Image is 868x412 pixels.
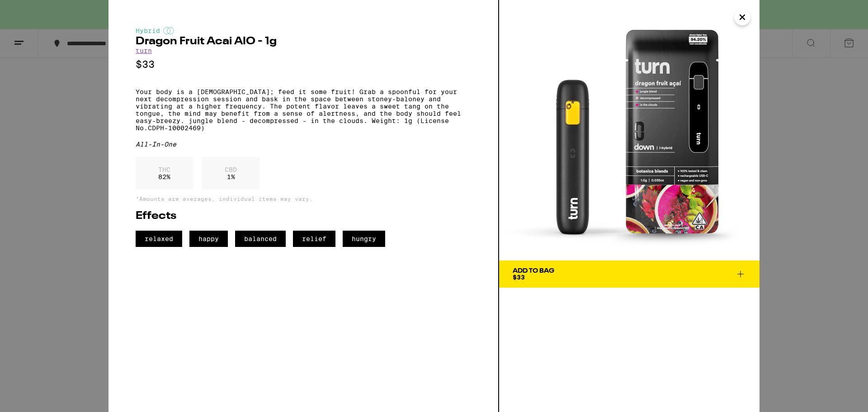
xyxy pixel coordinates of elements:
[343,231,385,247] span: hungry
[136,211,471,222] h2: Effects
[136,231,182,247] span: relaxed
[136,59,471,70] p: $33
[513,274,525,281] span: $33
[136,88,471,132] p: Your body is a [DEMOGRAPHIC_DATA]; feed it some fruit! Grab a spoonful for your next decompressio...
[163,27,174,34] img: hybridColor.svg
[136,36,471,47] h2: Dragon Fruit Acai AIO - 1g
[136,196,471,202] p: *Amounts are averages, individual items may vary.
[202,157,259,189] div: 1 %
[158,166,170,173] p: THC
[734,9,750,25] button: Close
[513,268,554,274] div: Add To Bag
[0,0,494,66] button: Redirect to URL
[136,141,471,148] div: All-In-One
[136,47,152,54] a: turn
[225,166,237,173] p: CBD
[136,27,471,34] div: Hybrid
[499,260,759,288] button: Add To Bag$33
[293,231,335,247] span: relief
[189,231,228,247] span: happy
[5,6,65,14] span: Hi. Need any help?
[235,231,286,247] span: balanced
[136,157,193,189] div: 82 %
